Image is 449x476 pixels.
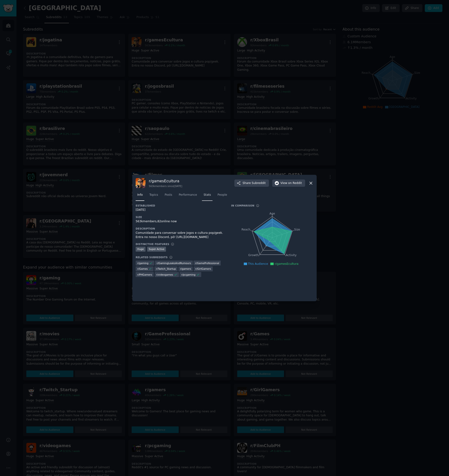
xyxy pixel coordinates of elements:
h3: Size [136,215,224,219]
span: r/ Twitch_Startup [156,267,176,270]
span: r/ videogames [156,273,173,276]
a: Info [136,191,144,201]
img: gamesEcultura [136,178,146,188]
tspan: Size [294,228,300,231]
span: Info [137,193,143,197]
h3: Distinctive Features [136,242,169,246]
span: r/ GamingLeaksAndRumours [157,261,191,265]
button: Viewon Reddit [272,179,305,187]
tspan: Activity [286,254,297,257]
span: Share [243,181,266,185]
span: r/gamesEcultura [275,262,298,265]
span: Posts [165,193,172,197]
tspan: Growth [248,254,259,257]
span: Topics [149,193,158,197]
a: Topics [148,191,160,201]
div: 563k members since [DATE] [149,184,182,188]
span: Stats [204,193,211,197]
div: Comunidade para conversar sobre jogos e cultura pop/geek. Entra no nosso Discord, pô! [URL][DOMAI... [136,231,224,239]
a: Posts [163,191,174,201]
div: Super Active [147,247,166,252]
button: ShareSubreddit [234,179,269,187]
span: This Audience [248,262,268,265]
h3: Related Subreddits [136,256,168,259]
span: Subreddit [252,181,266,185]
span: r/ GirlGamers [195,267,211,270]
span: r/ Games [137,267,148,270]
div: 563k members, 82 online now [136,219,224,224]
span: View [280,181,302,185]
span: r/ gamers [180,267,191,270]
span: on Reddit [288,181,302,185]
tspan: Age [269,212,275,215]
span: r/ PHGamers [137,273,152,276]
div: [DATE] [136,208,224,212]
span: r/ gaming [137,261,148,265]
a: Stats [202,191,213,201]
a: Performance [177,191,199,201]
tspan: Reach [241,228,250,231]
div: Huge [136,247,146,252]
span: r/ GameProfessional [195,261,219,265]
span: r/ pcgaming [181,273,195,276]
h3: r/ gamesEcultura [149,179,182,183]
h3: In Comparison [231,204,254,207]
a: People [216,191,229,201]
span: People [217,193,227,197]
span: Performance [179,193,197,197]
h3: Description [136,227,224,230]
h3: Established [136,204,224,207]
